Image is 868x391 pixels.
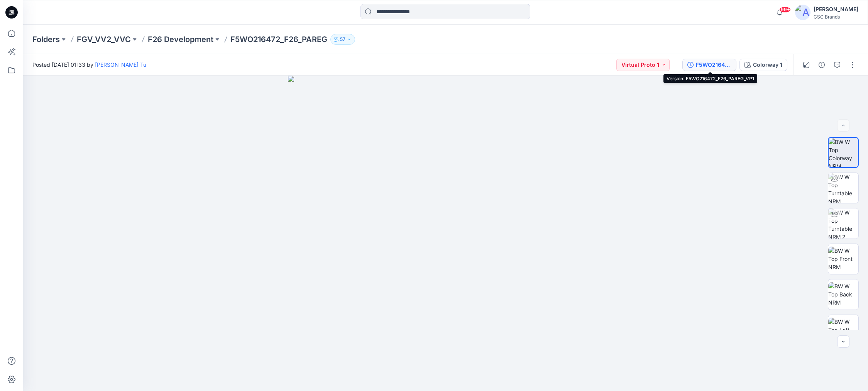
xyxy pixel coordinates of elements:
[32,34,60,45] a: Folders
[829,138,858,167] img: BW W Top Colorway NRM
[696,61,731,69] div: F5WO216472_F26_PAREG_VP1
[288,76,603,391] img: eyJhbGciOiJIUzI1NiIsImtpZCI6IjAiLCJzbHQiOiJzZXMiLCJ0eXAiOiJKV1QifQ.eyJkYXRhIjp7InR5cGUiOiJzdG9yYW...
[828,318,858,342] img: BW W Top Left NRM
[330,34,355,45] button: 57
[753,61,782,69] div: Colorway 1
[828,282,858,306] img: BW W Top Back NRM
[828,173,858,203] img: BW W Top Turntable NRM
[795,5,810,20] img: avatar
[148,34,213,45] a: F26 Development
[32,61,146,69] span: Posted [DATE] 01:33 by
[682,59,736,71] button: F5WO216472_F26_PAREG_VP1
[739,59,787,71] button: Colorway 1
[95,61,146,68] a: [PERSON_NAME] Tu
[779,7,791,13] span: 99+
[230,34,327,45] p: F5WO216472_F26_PAREG
[828,247,858,271] img: BW W Top Front NRM
[340,35,345,44] p: 57
[814,14,858,20] div: CSC Brands
[828,208,858,239] img: BW W Top Turntable NRM 2
[77,34,131,45] a: FGV_VV2_VVC
[816,59,828,71] button: Details
[814,5,858,14] div: [PERSON_NAME]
